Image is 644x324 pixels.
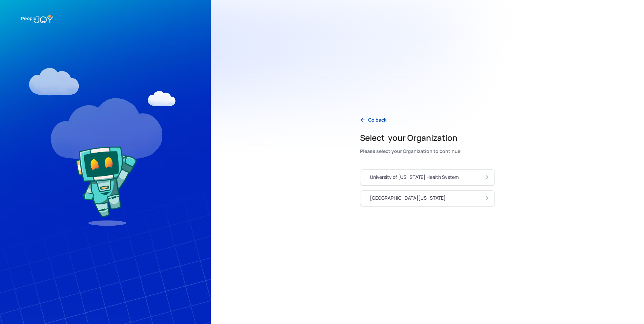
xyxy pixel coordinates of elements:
[370,174,459,181] div: University of [US_STATE] Health System
[370,195,446,201] div: [GEOGRAPHIC_DATA][US_STATE]
[360,147,460,156] div: Please select your Organization to continue
[360,190,495,206] a: [GEOGRAPHIC_DATA][US_STATE]
[360,169,495,185] a: University of [US_STATE] Health System
[355,113,392,127] a: Go back
[368,117,386,123] div: Go back
[360,132,460,143] h2: Select your Organization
